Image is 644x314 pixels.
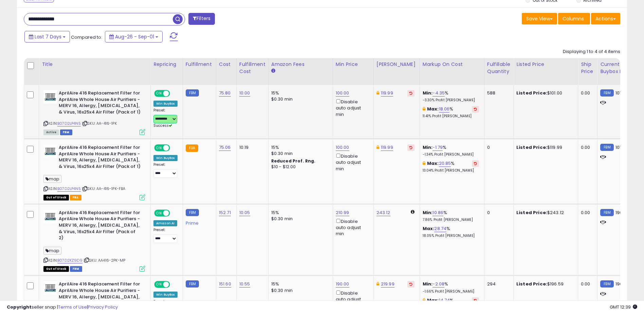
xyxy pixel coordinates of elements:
button: Save View [522,13,557,24]
p: 7.86% Profit [PERSON_NAME] [423,217,479,222]
a: -2.08 [433,281,444,287]
div: $0.30 min [271,216,328,222]
a: B07D2LP4N5 [57,121,81,126]
a: -1.79 [433,144,443,151]
a: 100.00 [336,90,349,97]
a: 100.00 [336,144,349,151]
a: Terms of Use [58,304,87,310]
div: Win BuyBox [153,101,178,107]
div: % [423,226,479,238]
b: Min: [423,144,433,151]
b: Reduced Prof. Rng. [271,158,316,164]
div: Title [42,61,148,68]
a: 28.74 [434,225,446,232]
span: FBM [70,266,82,272]
span: 101 [615,90,621,96]
a: B07D2KZ9D9 [57,258,82,263]
div: Amazon Fees [271,61,330,68]
span: FBA [70,195,81,200]
div: % [423,160,479,173]
div: % [423,281,479,294]
div: 294 [487,281,508,287]
div: 0.00 [581,90,592,96]
button: Actions [591,13,620,24]
span: ON [155,145,163,151]
a: 151.60 [219,281,231,287]
a: 219.99 [381,281,394,287]
span: Success [153,123,172,128]
div: 588 [487,90,508,96]
div: Amazon AI [153,220,177,226]
div: $10 - $12.00 [271,164,328,170]
img: 41dAlvup6mL._SL40_.jpg [43,90,57,104]
img: 41dAlvup6mL._SL40_.jpg [43,144,57,158]
a: 10.86 [433,209,443,216]
span: 2025-09-9 12:39 GMT [610,304,637,310]
div: $0.30 min [271,151,328,157]
span: | SKU: AA-416-1PK [82,121,117,126]
span: Last 7 Days [35,33,61,40]
div: $101.00 [516,90,573,96]
span: ON [155,210,163,216]
span: OFF [169,282,180,287]
div: Disable auto adjust min [336,289,368,309]
a: 152.71 [219,209,231,216]
span: FBM [60,129,72,135]
span: 196.59 [615,281,629,287]
span: All listings that are currently out of stock and unavailable for purchase on Amazon [43,195,69,200]
img: 41pUg4G3R2L._SL40_.jpg [43,210,57,223]
div: $196.59 [516,281,573,287]
button: Last 7 Days [24,31,70,42]
div: % [423,106,479,119]
div: $0.30 min [271,96,328,102]
span: Columns [563,15,584,22]
div: $0.30 min [271,287,328,294]
p: -1.66% Profit [PERSON_NAME] [423,289,479,294]
strong: Copyright [7,304,32,310]
button: Aug-26 - Sep-01 [105,31,163,42]
div: Markup on Cost [423,61,481,68]
span: All listings that are currently out of stock and unavailable for purchase on Amazon [43,266,69,272]
b: Listed Price: [516,209,547,216]
small: FBM [600,144,613,151]
b: AprilAire 416 Replacement Filter for AprilAire Whole House Air Purifiers - MERV 16, Allergy, [MED... [59,210,141,243]
div: Preset: [153,228,178,243]
div: seller snap | | [7,304,118,311]
span: map [43,175,61,183]
b: Listed Price: [516,281,547,287]
span: ON [155,282,163,287]
span: ON [155,91,163,97]
a: 119.99 [381,144,393,151]
div: ASIN: [43,210,145,271]
span: map [43,247,61,255]
a: Privacy Policy [88,304,118,310]
b: Min: [423,209,433,216]
b: Max: [427,160,439,167]
a: 10.00 [239,90,250,97]
a: B07D2LP4N5 [57,186,81,192]
div: Fulfillment [186,61,213,68]
div: Fulfillment Cost [239,61,265,75]
b: AprilAire 416 Replacement Filter for AprilAire Whole House Air Purifiers - MERV 16, Allergy, [MED... [59,90,141,117]
button: Columns [558,13,590,24]
span: | SKU: AA416-2PK-MP [84,258,125,263]
div: 0.00 [581,144,592,151]
small: FBA [186,144,198,152]
div: Preset: [153,162,178,178]
div: 15% [271,210,328,216]
b: Min: [423,281,433,287]
div: 0 [487,210,508,216]
div: Disable auto adjust min [336,152,368,172]
p: 18.05% Profit [PERSON_NAME] [423,233,479,238]
div: 0 [487,144,508,151]
p: -3.30% Profit [PERSON_NAME] [423,98,479,103]
a: 190.00 [336,281,349,287]
b: Max: [427,106,439,112]
div: Min Price [336,61,371,68]
div: % [423,144,479,157]
b: Listed Price: [516,90,547,96]
p: 11.41% Profit [PERSON_NAME] [423,114,479,119]
small: FBM [186,89,199,97]
button: Filters [188,13,215,25]
div: Fulfillable Quantity [487,61,511,75]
